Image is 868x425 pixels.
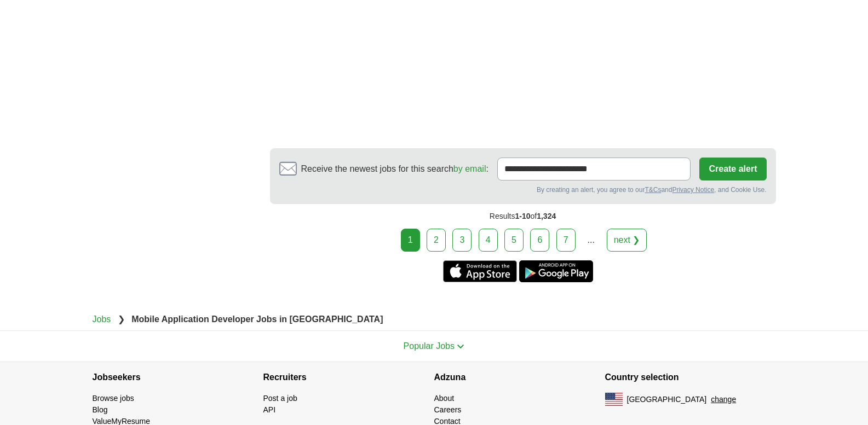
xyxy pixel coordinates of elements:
span: ❯ [118,315,125,324]
a: Browse jobs [93,394,134,403]
button: change [711,394,736,405]
img: US flag [605,393,623,406]
a: API [263,405,276,414]
a: Post a job [263,394,297,403]
span: 1-10 [515,212,530,220]
a: Get the Android app [519,260,593,282]
a: next ❯ [607,229,647,252]
a: About [434,394,455,403]
a: by email [453,164,486,173]
a: Get the iPhone app [443,260,517,282]
span: 1,324 [537,212,556,220]
span: [GEOGRAPHIC_DATA] [627,394,707,405]
a: 2 [427,229,446,252]
a: 3 [452,229,472,252]
a: 7 [556,229,576,252]
a: Jobs [93,315,111,324]
a: Blog [93,405,108,414]
span: Receive the newest jobs for this search : [301,162,488,176]
div: Results of [270,204,776,229]
a: 5 [504,229,524,252]
a: T&Cs [645,186,661,194]
span: Popular Jobs [404,341,455,351]
h4: Country selection [605,362,776,393]
div: By creating an alert, you agree to our and , and Cookie Use. [279,185,767,195]
a: 4 [479,229,498,252]
a: Privacy Notice [672,186,714,194]
div: 1 [401,229,420,252]
div: ... [580,229,602,251]
img: toggle icon [457,344,464,349]
a: 6 [530,229,549,252]
button: Create alert [699,158,766,181]
strong: Mobile Application Developer Jobs in [GEOGRAPHIC_DATA] [131,315,383,324]
a: Careers [434,405,462,414]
